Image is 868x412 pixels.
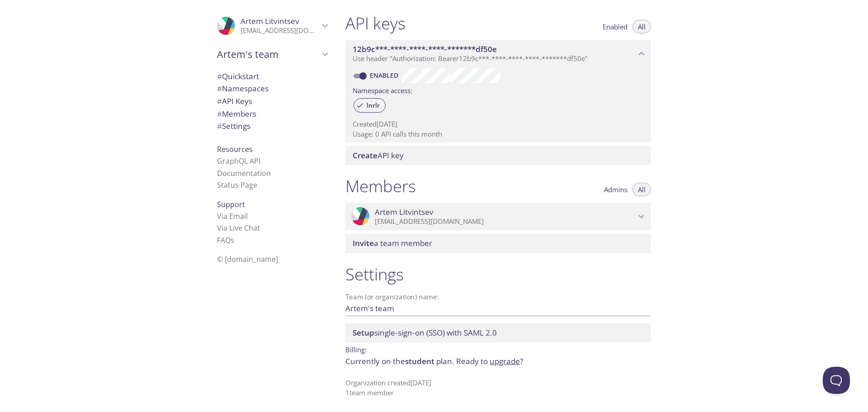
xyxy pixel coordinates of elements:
[345,234,651,253] div: Invite a team member
[210,82,335,95] div: Namespaces
[217,144,253,154] span: Resources
[632,183,651,196] button: All
[353,238,374,248] span: Invite
[217,96,252,106] span: API Keys
[345,264,651,284] h1: Settings
[345,342,651,355] p: Billing:
[345,13,406,33] h1: API keys
[354,98,386,113] div: lnrlr
[210,70,335,83] div: Quickstart
[597,20,633,33] button: Enabled
[217,180,257,190] a: Status Page
[210,11,335,41] div: Artem Litvintsev
[217,121,222,131] span: #
[345,378,651,398] p: Organization created [DATE] 1 team member
[217,223,260,233] a: Via Live Chat
[217,156,260,166] a: GraphQL API
[375,217,636,226] p: [EMAIL_ADDRESS][DOMAIN_NAME]
[353,150,404,161] span: API key
[353,238,432,248] span: a team member
[345,323,651,342] div: Setup SSO
[217,109,222,119] span: #
[375,207,434,217] span: Artem Litvintsev
[217,199,245,209] span: Support
[632,20,651,33] button: All
[241,16,299,26] span: Artem Litvintsev
[217,254,278,264] span: © [DOMAIN_NAME]
[217,83,222,94] span: #
[353,327,497,338] span: single-sign-on (SSO) with SAML 2.0
[217,235,234,245] a: FAQ
[353,327,374,338] span: Setup
[599,183,633,196] button: Admins
[405,356,434,366] span: student
[353,150,377,161] span: Create
[217,96,222,106] span: #
[345,203,651,231] div: Artem Litvintsev
[490,356,520,366] a: upgrade
[353,129,644,139] p: Usage: 0 API calls this month
[217,211,248,221] a: Via Email
[217,109,256,119] span: Members
[345,146,651,165] div: Create API Key
[345,176,416,196] h1: Members
[353,83,412,96] label: Namespace access:
[345,355,651,367] p: Currently on the plan.
[210,43,335,66] div: Artem's team
[361,101,385,109] span: lnrlr
[823,367,850,394] iframe: Help Scout Beacon - Open
[217,83,269,94] span: Namespaces
[210,120,335,133] div: Team Settings
[345,294,439,300] label: Team (or organization) name:
[217,121,250,131] span: Settings
[241,26,319,35] p: [EMAIL_ADDRESS][DOMAIN_NAME]
[217,71,259,81] span: Quickstart
[217,48,319,61] span: Artem's team
[231,235,234,245] span: s
[456,356,523,366] span: Ready to ?
[217,168,271,178] a: Documentation
[368,71,402,80] a: Enabled
[210,95,335,108] div: API Keys
[217,71,222,81] span: #
[353,119,644,129] p: Created [DATE]
[210,108,335,120] div: Members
